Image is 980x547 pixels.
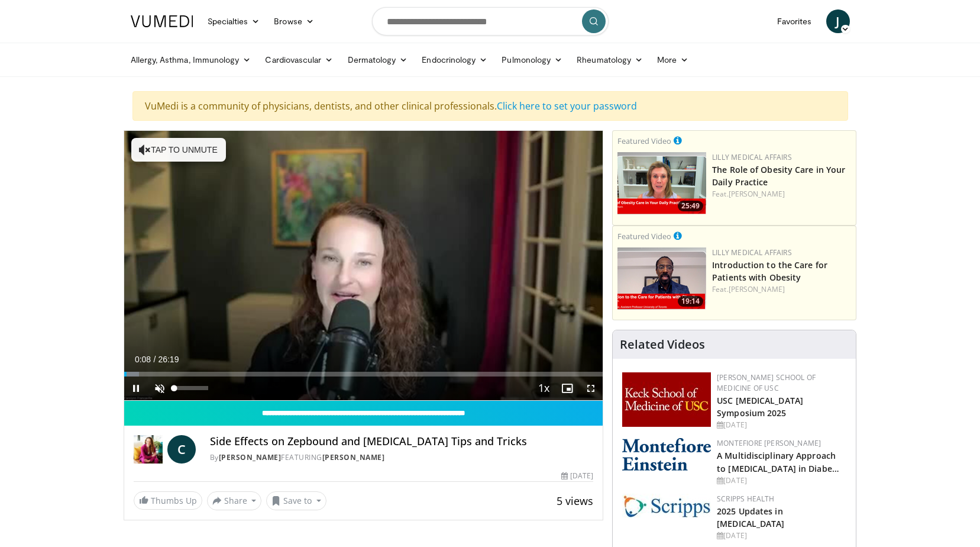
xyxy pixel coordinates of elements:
a: [PERSON_NAME] [219,452,282,462]
button: Unmute [148,377,172,400]
div: Progress Bar [124,372,603,377]
span: 5 views [557,494,593,508]
div: Feat. [712,189,851,200]
a: Lilly Medical Affairs [712,247,792,258]
a: Lilly Medical Affairs [712,152,792,162]
a: [PERSON_NAME] [322,452,385,462]
a: Cardiovascular [258,48,340,72]
small: Featured Video [617,136,671,146]
div: [DATE] [717,475,846,486]
button: Tap to unmute [131,138,226,162]
button: Fullscreen [579,377,603,400]
button: Share [207,491,262,510]
a: USC [MEDICAL_DATA] Symposium 2025 [717,395,803,419]
div: By FEATURING [210,452,593,463]
a: Thumbs Up [134,491,202,510]
img: b0142b4c-93a1-4b58-8f91-5265c282693c.png.150x105_q85_autocrop_double_scale_upscale_version-0.2.png [622,438,711,471]
div: VuMedi is a community of physicians, dentists, and other clinical professionals. [132,91,848,121]
a: 2025 Updates in [MEDICAL_DATA] [717,506,784,529]
input: Search topics, interventions [372,7,609,36]
div: [DATE] [561,471,593,481]
a: Endocrinology [415,48,494,72]
a: [PERSON_NAME] [729,189,785,199]
span: / [154,355,156,364]
img: acc2e291-ced4-4dd5-b17b-d06994da28f3.png.150x105_q85_crop-smart_upscale.png [617,247,706,310]
a: [PERSON_NAME] [729,284,785,294]
span: 19:14 [678,296,703,307]
a: 25:49 [617,152,706,214]
a: Introduction to the Care for Patients with Obesity [712,259,827,283]
a: Allergy, Asthma, Immunology [124,48,258,72]
a: Pulmonology [494,48,570,72]
button: Playback Rate [532,377,555,400]
small: Featured Video [617,231,671,242]
img: c9f2b0b7-b02a-4276-a72a-b0cbb4230bc1.jpg.150x105_q85_autocrop_double_scale_upscale_version-0.2.jpg [622,494,711,518]
button: Save to [266,491,326,510]
span: 26:19 [158,355,179,364]
video-js: Video Player [124,131,603,401]
div: Feat. [712,284,851,295]
button: Enable picture-in-picture mode [555,377,579,400]
a: Click here to set your password [497,99,637,112]
a: Specialties [200,9,267,33]
a: [PERSON_NAME] School of Medicine of USC [717,372,816,393]
h4: Related Videos [620,337,705,352]
a: Favorites [770,9,819,33]
img: 7b941f1f-d101-407a-8bfa-07bd47db01ba.png.150x105_q85_autocrop_double_scale_upscale_version-0.2.jpg [622,372,711,427]
a: Rheumatology [570,48,650,72]
div: Volume Level [174,386,208,390]
a: The Role of Obesity Care in Your Daily Practice [712,164,845,188]
a: Browse [267,9,321,33]
a: J [826,9,850,33]
a: C [167,435,196,464]
img: e1208b6b-349f-4914-9dd7-f97803bdbf1d.png.150x105_q85_crop-smart_upscale.png [617,152,706,214]
a: A Multidisciplinary Approach to [MEDICAL_DATA] in Diabe… [717,450,839,474]
a: Scripps Health [717,494,774,504]
div: [DATE] [717,530,846,541]
a: Dermatology [341,48,415,72]
a: More [650,48,696,72]
img: VuMedi Logo [131,15,193,27]
div: [DATE] [717,420,846,430]
button: Pause [124,377,148,400]
a: Montefiore [PERSON_NAME] [717,438,821,448]
span: 0:08 [135,355,151,364]
h4: Side Effects on Zepbound and [MEDICAL_DATA] Tips and Tricks [210,435,593,448]
span: 25:49 [678,201,703,211]
img: Dr. Carolynn Francavilla [134,435,163,464]
a: 19:14 [617,247,706,310]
